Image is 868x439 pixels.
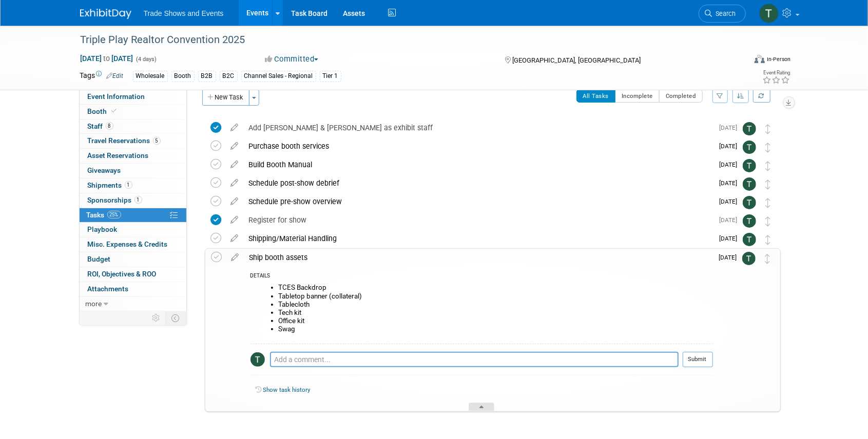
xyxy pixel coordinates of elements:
[125,181,132,189] span: 1
[226,178,244,188] a: edit
[766,216,771,226] i: Move task
[133,71,168,82] div: Wholesale
[202,89,249,106] button: New Task
[720,235,743,242] span: [DATE]
[106,122,113,130] span: 8
[88,181,132,189] span: Shipments
[244,193,713,210] div: Schedule pre-show overview
[279,309,713,317] li: Tech kit
[512,56,641,64] span: [GEOGRAPHIC_DATA], [GEOGRAPHIC_DATA]
[80,90,186,104] a: Event Information
[77,31,730,49] div: Triple Play Realtor Convention 2025
[220,71,238,82] div: B2C
[80,9,131,19] img: ExhibitDay
[720,216,743,224] span: [DATE]
[766,55,790,63] div: In-Person
[244,137,713,155] div: Purchase booth services
[244,174,713,192] div: Schedule post-show debrief
[743,122,756,135] img: Tiff Wagner
[719,254,742,261] span: [DATE]
[766,198,771,208] i: Move task
[226,215,244,225] a: edit
[766,179,771,189] i: Move task
[615,89,660,103] button: Incomplete
[766,143,771,152] i: Move task
[88,92,145,101] span: Event Information
[720,124,743,131] span: [DATE]
[699,5,746,23] a: Search
[759,4,779,23] img: Tiff Wagner
[80,237,186,252] a: Misc. Expenses & Credits
[171,71,195,82] div: Booth
[244,156,713,173] div: Build Booth Manual
[226,123,244,132] a: edit
[88,122,113,130] span: Staff
[165,311,186,325] td: Toggle Event Tabs
[766,161,771,171] i: Move task
[80,193,186,208] a: Sponsorships1
[226,234,244,243] a: edit
[80,105,186,119] a: Booth
[88,270,157,278] span: ROI, Objectives & ROO
[136,56,157,63] span: (4 days)
[263,386,311,393] a: Show task history
[88,136,161,145] span: Travel Reservations
[80,282,186,296] a: Attachments
[112,108,117,114] i: Booth reservation complete
[279,325,713,333] li: Swag
[742,252,756,265] img: Tiff Wagner
[80,252,186,267] a: Budget
[250,272,713,281] div: DETAILS
[144,9,224,17] span: Trade Shows and Events
[80,54,134,63] span: [DATE] [DATE]
[241,71,316,82] div: Channel Sales - Regional
[766,235,771,245] i: Move task
[766,124,771,134] i: Move task
[226,160,244,169] a: edit
[88,225,118,233] span: Playbook
[659,89,703,103] button: Completed
[753,89,770,103] a: Refresh
[279,284,713,292] li: TCES Backdrop
[153,137,161,145] span: 5
[576,89,616,103] button: All Tasks
[198,71,216,82] div: B2B
[244,119,713,136] div: Add [PERSON_NAME] & [PERSON_NAME] as exhibit staff
[80,164,186,178] a: Giveaways
[743,233,756,246] img: Tiff Wagner
[88,196,142,204] span: Sponsorships
[80,70,124,82] td: Tags
[134,196,142,204] span: 1
[261,54,322,65] button: Committed
[279,317,713,325] li: Office kit
[226,142,244,151] a: edit
[743,196,756,209] img: Tiff Wagner
[80,267,186,282] a: ROI, Objectives & ROO
[250,352,265,367] img: Tiff Wagner
[80,208,186,223] a: Tasks25%
[743,159,756,172] img: Tiff Wagner
[755,55,765,63] img: Format-Inperson.png
[107,72,124,79] a: Edit
[226,197,244,206] a: edit
[743,214,756,228] img: Tiff Wagner
[80,119,186,134] a: Staff8
[279,301,713,309] li: Tablecloth
[685,53,791,69] div: Event Format
[244,249,713,266] div: Ship booth assets
[244,230,713,247] div: Shipping/Material Handling
[88,285,129,293] span: Attachments
[86,300,102,308] span: more
[80,223,186,237] a: Playbook
[279,292,713,301] li: Tabletop banner (collateral)
[762,70,790,75] div: Event Rating
[88,166,121,174] span: Giveaways
[765,254,770,264] i: Move task
[88,240,168,248] span: Misc. Expenses & Credits
[720,198,743,205] span: [DATE]
[720,179,743,187] span: [DATE]
[226,253,244,262] a: edit
[712,10,736,17] span: Search
[80,149,186,163] a: Asset Reservations
[244,211,713,229] div: Register for show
